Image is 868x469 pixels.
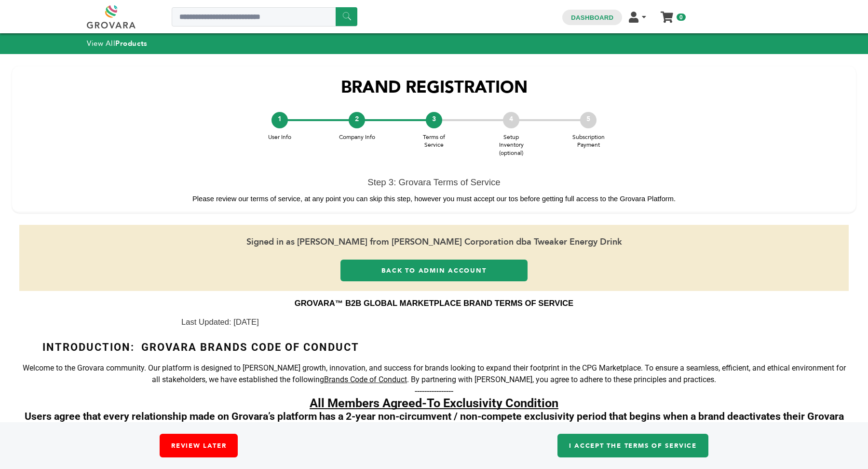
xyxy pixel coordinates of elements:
[415,386,453,397] span: ----------------
[661,9,672,19] a: My Cart
[23,363,846,384] span: Welcome to the Grovara community. Our platform is designed to [PERSON_NAME] growth, innovation, a...
[19,225,849,260] span: Signed in as [PERSON_NAME] from [PERSON_NAME] Corporation dba Tweaker Energy Drink
[677,14,686,21] span: 0
[557,434,708,457] a: I accept the Terms of Service
[25,410,844,435] span: Users agree that every relationship made on Grovara’s platform has a 2-year non-circumvent / non-...
[295,299,573,308] span: GROVARA™ B2B GLOBAL MARKETPLACE BRAND TERMS OF SERVICE
[407,375,716,384] span: . By partnering with [PERSON_NAME], you agree to adhere to these principles and practices.
[492,133,530,157] span: Setup Inventory (optional)
[310,396,558,410] span: All Members Agreed-To Exclusivity Condition
[338,133,376,141] span: Company Info
[571,14,613,21] a: Dashboard
[172,7,357,27] input: Search a product or brand...
[260,133,299,141] span: User Info
[569,133,608,150] span: Subscription Payment
[340,260,528,281] a: Back to Admin Account
[22,167,846,194] h3: Step 3: Grovara Terms of Service
[503,112,519,128] div: 4
[426,112,442,128] div: 3
[22,194,846,204] p: Please review our terms of service, at any point you can skip this step, however you must accept ...
[160,434,238,457] a: Review Later
[181,317,259,327] span: Last Updated: [DATE]
[271,112,288,128] div: 1
[22,73,846,102] h1: BRAND REGISTRATION
[115,39,147,48] strong: Products
[324,375,407,384] span: Brands Code of Conduct
[415,133,453,150] span: Terms of Service
[349,112,365,128] div: 2
[580,112,597,128] div: 5
[42,341,359,353] span: Introduction: Grovara Brands Code of Conduct
[87,39,148,48] a: View AllProducts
